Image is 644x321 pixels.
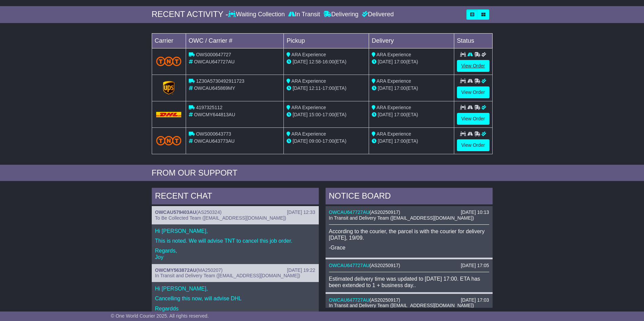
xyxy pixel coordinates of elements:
p: This is noted. We will advise TNT to cancel this job order. [155,238,315,244]
span: To Be Collected Team ([EMAIL_ADDRESS][DOMAIN_NAME]) [155,215,286,221]
td: Pickup [284,33,369,48]
span: OWCAU647727AU [194,59,235,64]
span: [DATE] [293,112,308,117]
div: (ETA) [372,58,451,65]
img: TNT_Domestic.png [156,136,182,145]
span: [DATE] [293,85,308,91]
a: OWCMY563872AU [155,267,197,273]
div: Delivered [360,11,394,18]
p: According to the courier, the parcel is with the courier for delivery [DATE], 19/09. [329,228,489,241]
div: ( ) [329,263,489,268]
a: View Order [457,60,490,72]
span: 1Z30A5730492911723 [196,78,244,84]
div: FROM OUR SUPPORT [152,168,493,178]
span: 17:00 [323,138,334,144]
span: 17:00 [323,112,334,117]
span: [DATE] [378,85,393,91]
span: MA250207 [198,267,221,273]
span: 16:00 [323,59,334,64]
span: OWCAU643773AU [194,138,235,144]
span: 17:00 [394,85,406,91]
td: Carrier [152,33,186,48]
span: In Transit and Delivery Team ([EMAIL_ADDRESS][DOMAIN_NAME]) [329,303,474,308]
span: AS250324 [198,209,220,215]
div: (ETA) [372,138,451,145]
span: [DATE] [378,138,393,144]
p: Regardds [155,305,315,312]
p: -Grace [329,244,489,251]
span: ARA Experience [376,105,411,110]
span: AS20250917 [371,297,399,303]
span: ARA Experience [376,52,411,57]
img: GetCarrierServiceLogo [163,81,174,95]
span: 17:00 [394,112,406,117]
div: [DATE] 12:33 [287,209,315,215]
span: 12:11 [309,85,321,91]
span: ARA Experience [376,78,411,84]
div: [DATE] 17:03 [461,297,489,303]
td: Status [454,33,492,48]
div: Estimated delivery time was updated to [DATE] 17:00. ETA has been extended to 1 + business day.. [329,276,489,288]
span: ARA Experience [291,52,326,57]
td: OWC / Carrier # [186,33,284,48]
div: - (ETA) [287,85,366,92]
div: ( ) [155,209,315,215]
span: 12:58 [309,59,321,64]
a: View Order [457,86,490,98]
a: OWCAU647727AU [329,263,370,268]
a: OWCAU647727AU [329,297,370,303]
div: - (ETA) [287,111,366,118]
div: [DATE] 17:05 [461,263,489,268]
div: [DATE] 10:13 [461,209,489,215]
span: In Transit and Delivery Team ([EMAIL_ADDRESS][DOMAIN_NAME]) [155,273,300,278]
span: ARA Experience [291,105,326,110]
img: TNT_Domestic.png [156,57,182,66]
img: DHL.png [156,112,182,117]
span: [DATE] [293,59,308,64]
td: Delivery [369,33,454,48]
div: RECENT ACTIVITY - [152,9,228,19]
span: [DATE] [293,138,308,144]
a: View Order [457,113,490,125]
span: 09:00 [309,138,321,144]
div: - (ETA) [287,58,366,65]
span: 17:00 [394,138,406,144]
span: [DATE] [378,59,393,64]
span: ARA Experience [376,131,411,137]
span: 15:00 [309,112,321,117]
p: Regards, Joy [155,247,315,260]
span: OWCAU645869MY [194,85,235,91]
a: OWCAU647727AU [329,209,370,215]
div: In Transit [287,11,322,18]
a: View Order [457,139,490,151]
span: AS20250917 [371,209,399,215]
span: © One World Courier 2025. All rights reserved. [111,313,209,319]
div: NOTICE BOARD [326,188,493,206]
span: 4197325112 [196,105,222,110]
p: Cancelling this now, will advise DHL [155,295,315,302]
div: ( ) [329,209,489,215]
span: 17:00 [323,85,334,91]
p: Hi [PERSON_NAME], [155,285,315,292]
span: In Transit and Delivery Team ([EMAIL_ADDRESS][DOMAIN_NAME]) [329,215,474,221]
a: OWCAU579403AU [155,209,196,215]
div: - (ETA) [287,138,366,145]
span: [DATE] [378,112,393,117]
span: OWS000643773 [196,131,231,137]
span: 17:00 [394,59,406,64]
div: (ETA) [372,85,451,92]
span: ARA Experience [291,78,326,84]
div: (ETA) [372,111,451,118]
div: [DATE] 19:22 [287,267,315,273]
span: ARA Experience [291,131,326,137]
p: Hi [PERSON_NAME], [155,228,315,234]
div: ( ) [329,297,489,303]
span: OWCMY644813AU [194,112,235,117]
div: Waiting Collection [228,11,286,18]
div: RECENT CHAT [152,188,319,206]
div: ( ) [155,267,315,273]
span: OWS000647727 [196,52,231,57]
div: Delivering [322,11,360,18]
span: AS20250917 [371,263,399,268]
